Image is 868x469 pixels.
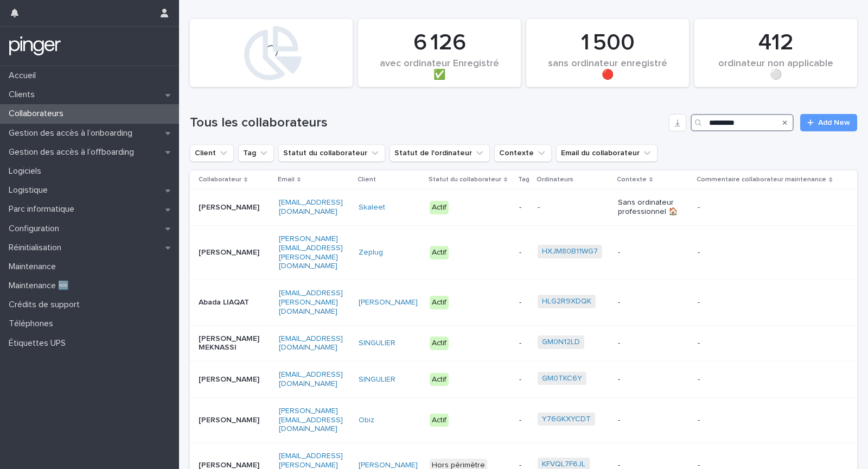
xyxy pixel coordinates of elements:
div: Actif [430,373,449,386]
p: - [519,375,529,384]
p: - [538,203,605,212]
p: Client [358,174,376,186]
a: [EMAIL_ADDRESS][PERSON_NAME][DOMAIN_NAME] [279,289,343,315]
p: - [519,339,529,348]
a: [EMAIL_ADDRESS][DOMAIN_NAME] [279,371,343,388]
p: Tag [518,174,529,186]
p: [PERSON_NAME] [199,248,266,257]
span: Add New [818,119,850,126]
p: - [698,375,833,384]
a: Y76GKXYCDT [542,415,591,424]
a: KFVQL7F6JL [542,460,585,469]
p: Gestion des accès à l’onboarding [4,128,141,138]
p: Logistique [4,185,56,195]
p: - [618,339,686,348]
div: Actif [430,296,449,309]
div: 1 500 [545,29,671,56]
tr: Abada LIAQAT[EMAIL_ADDRESS][PERSON_NAME][DOMAIN_NAME][PERSON_NAME] Actif-HLG2R9XDQK -- [190,280,857,325]
p: [PERSON_NAME] MEKNASSI [199,334,266,353]
p: - [618,375,686,384]
p: Gestion des accès à l’offboarding [4,147,143,157]
tr: [PERSON_NAME][EMAIL_ADDRESS][DOMAIN_NAME]Skaleet Actif--Sans ordinateur professionnel 🏠- [190,189,857,226]
p: - [698,203,833,212]
a: SINGULIER [359,375,395,384]
input: Search [691,114,794,131]
p: Maintenance [4,262,65,272]
div: ordinateur non applicable ⚪ [713,58,839,81]
button: Tag [238,144,274,162]
p: Téléphones [4,319,62,329]
p: - [698,339,833,348]
a: Obiz [359,416,374,425]
p: Maintenance 🆕 [4,281,78,291]
p: Ordinateurs [537,174,573,186]
p: - [519,416,529,425]
a: [PERSON_NAME][EMAIL_ADDRESS][PERSON_NAME][DOMAIN_NAME] [279,235,343,270]
a: Zeplug [359,248,383,257]
p: - [618,416,686,425]
a: Skaleet [359,203,385,212]
a: Add New [800,114,857,131]
p: Accueil [4,71,44,81]
a: GM0N12LD [542,338,580,347]
p: Statut du collaborateur [429,174,501,186]
a: SINGULIER [359,339,395,348]
p: - [618,248,686,257]
button: Contexte [494,144,552,162]
p: Crédits de support [4,300,88,310]
a: [EMAIL_ADDRESS][DOMAIN_NAME] [279,335,343,352]
tr: [PERSON_NAME][PERSON_NAME][EMAIL_ADDRESS][PERSON_NAME][DOMAIN_NAME]Zeplug Actif-HXJM80B11WG7 -- [190,225,857,280]
div: Actif [430,246,449,259]
button: Email du collaborateur [556,144,658,162]
a: HLG2R9XDQK [542,297,591,306]
div: Actif [430,201,449,214]
p: - [698,298,833,307]
p: [PERSON_NAME] [199,203,266,212]
p: Commentaire collaborateur maintenance [697,174,826,186]
p: Sans ordinateur professionnel 🏠 [618,198,686,217]
button: Statut de l'ordinateur [390,144,490,162]
p: Logiciels [4,166,50,176]
div: 6 126 [376,29,502,56]
p: Abada LIAQAT [199,298,266,307]
p: Parc informatique [4,204,83,214]
a: GM0TKC6Y [542,374,582,383]
p: - [519,248,529,257]
a: [PERSON_NAME][EMAIL_ADDRESS][DOMAIN_NAME] [279,407,343,433]
p: Collaborateur [199,174,241,186]
button: Client [190,144,234,162]
a: [EMAIL_ADDRESS][DOMAIN_NAME] [279,199,343,216]
div: Actif [430,337,449,350]
div: sans ordinateur enregistré 🔴 [545,58,671,81]
tr: [PERSON_NAME][EMAIL_ADDRESS][DOMAIN_NAME]SINGULIER Actif-GM0TKC6Y -- [190,362,857,398]
p: - [519,203,529,212]
button: Statut du collaborateur [278,144,385,162]
p: - [698,416,833,425]
p: Email [278,174,295,186]
tr: [PERSON_NAME] MEKNASSI[EMAIL_ADDRESS][DOMAIN_NAME]SINGULIER Actif-GM0N12LD -- [190,325,857,362]
p: Configuration [4,224,68,234]
p: Collaborateurs [4,109,72,119]
p: - [698,248,833,257]
p: [PERSON_NAME] [199,416,266,425]
p: - [618,298,686,307]
img: mTgBEunGTSyRkCgitkcU [9,35,61,57]
a: HXJM80B11WG7 [542,247,598,256]
div: Actif [430,414,449,427]
p: Étiquettes UPS [4,338,74,348]
p: [PERSON_NAME] [199,375,266,384]
p: Réinitialisation [4,243,70,253]
tr: [PERSON_NAME][PERSON_NAME][EMAIL_ADDRESS][DOMAIN_NAME]Obiz Actif-Y76GKXYCDT -- [190,397,857,442]
a: [PERSON_NAME] [359,298,418,307]
p: - [519,298,529,307]
div: avec ordinateur Enregistré ✅ [376,58,502,81]
p: Clients [4,90,43,100]
div: 412 [713,29,839,56]
p: Contexte [617,174,647,186]
h1: Tous les collaborateurs [190,115,665,131]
